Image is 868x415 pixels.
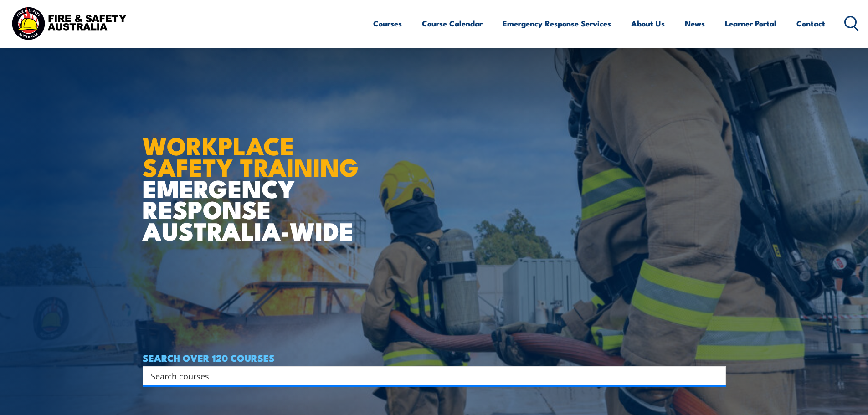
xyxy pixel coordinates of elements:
button: Search magnifier button [710,369,723,382]
a: Contact [796,11,825,36]
form: Search form [153,369,708,382]
a: Learner Portal [725,11,776,36]
a: Courses [373,11,402,36]
strong: WORKPLACE SAFETY TRAINING [143,126,359,185]
input: Search input [151,369,706,383]
a: About Us [631,11,665,36]
a: Emergency Response Services [503,11,611,36]
a: News [685,11,705,36]
h4: SEARCH OVER 120 COURSES [143,353,726,363]
h1: EMERGENCY RESPONSE AUSTRALIA-WIDE [143,112,365,241]
a: Course Calendar [422,11,483,36]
